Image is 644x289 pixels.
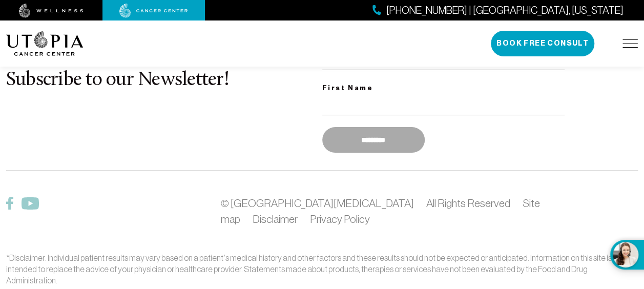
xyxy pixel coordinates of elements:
[372,3,624,18] a: [PHONE_NUMBER] | [GEOGRAPHIC_DATA], [US_STATE]
[19,4,84,18] img: wellness
[253,213,298,225] a: Disclaimer
[426,197,510,209] span: All Rights Reserved
[6,31,84,56] img: logo
[6,252,638,286] div: *Disclaimer: Individual patient results may vary based on a patient’s medical history and other f...
[6,70,322,91] h2: Subscribe to our Newsletter!
[221,197,413,209] a: © [GEOGRAPHIC_DATA][MEDICAL_DATA]
[491,31,594,56] button: Book Free Consult
[322,82,565,94] label: First Name
[22,197,39,210] img: Twitter
[119,4,188,18] img: cancer center
[386,3,624,18] span: [PHONE_NUMBER] | [GEOGRAPHIC_DATA], [US_STATE]
[6,197,13,210] img: Facebook
[622,39,638,48] img: icon-hamburger
[310,213,370,225] a: Privacy Policy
